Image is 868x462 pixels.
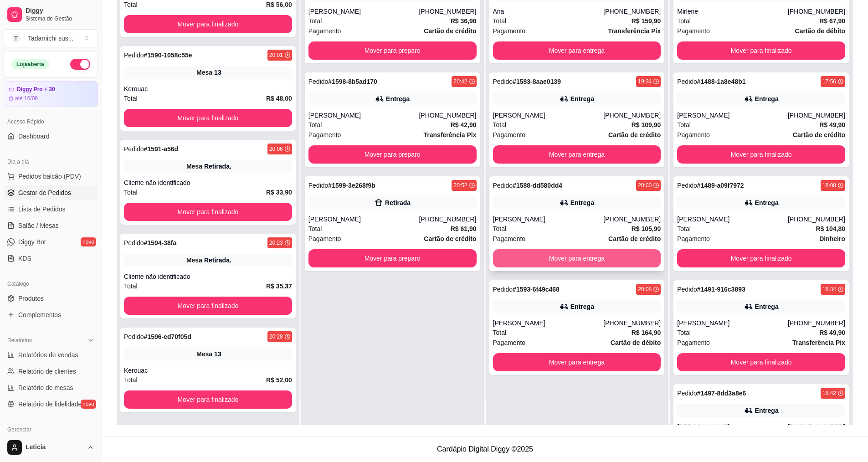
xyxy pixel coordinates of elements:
button: Mover para finalizado [124,297,292,315]
div: Dia a dia [4,154,98,169]
span: Mesa [186,256,202,265]
strong: Cartão de crédito [608,131,661,139]
span: Pedido [124,145,144,153]
strong: R$ 104,80 [816,225,845,232]
strong: R$ 42,90 [451,121,477,128]
div: 20:01 [269,51,283,59]
button: Alterar Status [70,59,90,70]
span: Relatórios [7,337,32,344]
div: 20:23 [269,239,283,246]
span: Pagamento [677,130,710,140]
div: [PERSON_NAME] [677,111,788,120]
button: Mover para preparo [308,41,477,60]
span: Relatório de mesas [18,383,73,392]
span: Pedido [308,182,329,189]
div: Entrega [755,302,779,311]
strong: # 1599-3e268f9b [328,182,375,189]
span: Total [308,120,322,130]
strong: R$ 33,90 [266,189,292,196]
a: Salão / Mesas [4,218,98,233]
div: Retirada [385,198,411,207]
span: Pedido [677,182,697,189]
article: até 16/09 [15,95,38,102]
strong: R$ 49,90 [819,121,845,128]
span: Total [124,187,138,197]
button: Mover para preparo [308,249,477,267]
div: [PHONE_NUMBER] [603,7,661,16]
span: Mesa [186,162,202,171]
button: Mover para finalizado [677,353,845,371]
span: Pedido [677,78,697,85]
span: Gestor de Pedidos [18,188,71,197]
div: Entrega [570,94,594,103]
span: Pagamento [308,130,341,140]
div: [PHONE_NUMBER] [603,111,661,120]
div: [PHONE_NUMBER] [788,422,845,431]
strong: # 1497-8dd3a8e6 [697,390,746,397]
div: Entrega [755,198,779,207]
span: Pagamento [677,234,710,244]
strong: R$ 56,00 [266,1,292,8]
button: Mover para finalizado [124,15,292,33]
strong: # 1594-38fa [144,239,177,246]
div: [PHONE_NUMBER] [419,111,476,120]
span: Pedido [124,51,144,59]
div: 18:08 [822,182,836,189]
strong: # 1488-1a8e48b1 [697,78,746,85]
span: Leticia [26,443,83,452]
a: Produtos [4,291,98,306]
div: Cliente não identificado [124,272,292,281]
a: Lista de Pedidos [4,202,98,216]
div: [PHONE_NUMBER] [788,215,845,224]
div: 18:42 [822,390,836,397]
span: Pedido [308,78,329,85]
span: Total [677,120,691,130]
div: [PHONE_NUMBER] [419,215,476,224]
span: Total [493,328,507,338]
div: Tadamichi sus ... [28,34,73,43]
span: Salão / Mesas [18,221,59,230]
div: Entrega [570,198,594,207]
span: Total [124,281,138,291]
span: KDS [18,254,31,263]
span: Complementos [18,310,61,319]
span: Pedidos balcão (PDV) [18,172,81,181]
div: [PERSON_NAME] [677,215,788,224]
span: Total [493,16,507,26]
div: Catálogo [4,277,98,291]
span: Pagamento [308,26,341,36]
div: Entrega [570,302,594,311]
span: Pedido [493,286,513,293]
div: 20:28 [269,333,283,340]
strong: # 1491-916c3893 [697,286,745,293]
strong: # 1489-a09f7972 [697,182,744,189]
strong: # 1591-a56d [144,145,179,153]
a: Diggy Botnovo [4,235,98,249]
div: 20:00 [638,182,652,189]
span: Produtos [18,294,44,303]
strong: # 1588-dd580dd4 [513,182,562,189]
button: Mover para finalizado [124,109,292,127]
div: Kerouac [124,84,292,93]
span: Dashboard [18,132,50,141]
button: Mover para finalizado [124,203,292,221]
span: Pedido [493,182,513,189]
div: [PHONE_NUMBER] [603,215,661,224]
span: T [11,34,21,43]
strong: R$ 61,90 [451,225,477,232]
button: Mover para entrega [493,41,661,60]
span: Relatório de clientes [18,367,76,376]
div: 20:08 [638,286,652,293]
div: [PERSON_NAME] [308,111,419,120]
button: Mover para preparo [308,145,477,164]
span: Pagamento [677,338,710,348]
a: Diggy Pro + 30até 16/09 [4,81,98,107]
span: Total [677,224,691,234]
span: Sistema de Gestão [26,15,94,22]
strong: Cartão de crédito [424,235,476,242]
strong: R$ 159,90 [632,17,661,25]
a: Relatório de fidelidadenovo [4,397,98,411]
div: [PHONE_NUMBER] [788,318,845,328]
strong: Cartão de crédito [608,235,661,242]
span: Relatórios de vendas [18,350,78,359]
